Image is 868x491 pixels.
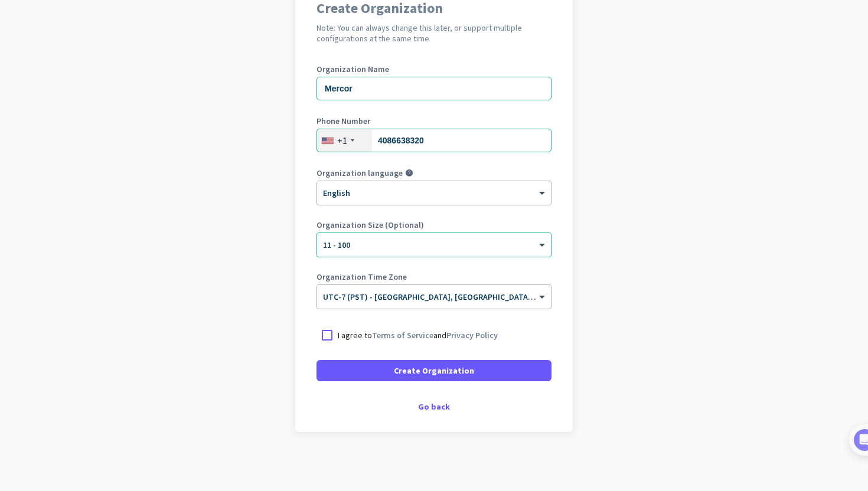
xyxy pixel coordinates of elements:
input: What is the name of your organization? [316,77,552,100]
div: +1 [337,135,347,146]
label: Phone Number [316,117,552,125]
h1: Create Organization [316,1,552,15]
a: Privacy Policy [446,330,498,341]
h2: Note: You can always change this later, or support multiple configurations at the same time [316,22,552,44]
button: Create Organization [316,360,552,381]
div: Go back [316,402,552,411]
label: Organization Size (Optional) [316,221,552,229]
label: Organization Name [316,65,552,73]
span: Create Organization [394,365,474,377]
label: Organization language [316,169,403,177]
a: Terms of Service [372,330,433,341]
label: Organization Time Zone [316,273,552,281]
input: 201-555-0123 [316,129,552,152]
i: help [405,169,413,177]
p: I agree to and [338,329,498,341]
